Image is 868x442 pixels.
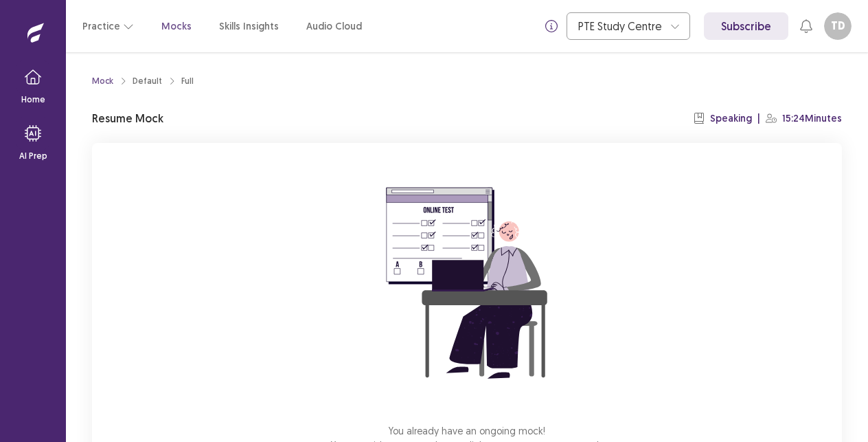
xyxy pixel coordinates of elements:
[161,19,192,34] a: Mocks
[82,14,134,38] button: Practice
[19,150,47,162] p: AI Prep
[704,12,788,40] a: Subscribe
[343,159,591,407] img: attend-mock
[181,75,194,87] div: Full
[92,75,113,87] a: Mock
[578,13,663,39] div: PTE Study Centre
[21,93,45,106] p: Home
[782,111,842,126] p: 15:24 Minutes
[219,19,279,34] a: Skills Insights
[92,110,163,126] p: Resume Mock
[757,111,760,126] p: |
[306,19,362,34] a: Audio Cloud
[92,75,194,87] nav: breadcrumb
[539,14,564,38] button: info
[710,111,752,126] p: Speaking
[824,12,852,40] button: TD
[133,75,162,87] div: Default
